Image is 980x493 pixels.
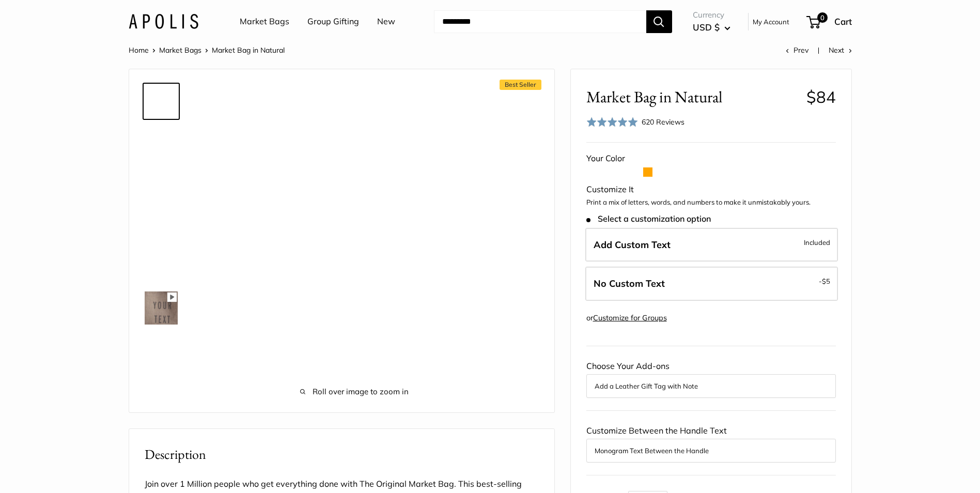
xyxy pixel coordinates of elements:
[143,372,180,409] a: Market Bag in Natural
[129,14,198,29] img: Apolis
[500,80,541,90] span: Best Seller
[693,19,730,36] button: USD $
[212,384,497,399] span: Roll over image to zoom in
[586,359,836,398] div: Choose Your Add-ons
[586,214,711,224] span: Select a customization option
[586,197,836,208] p: Print a mix of letters, words, and numbers to make it unmistakably yours.
[434,10,646,33] input: Search...
[646,10,672,33] button: Search
[240,14,289,29] a: Market Bags
[307,14,359,29] a: Group Gifting
[159,45,201,55] a: Market Bags
[586,182,836,197] div: Customize It
[642,117,685,127] span: 620 Reviews
[585,228,838,262] label: Add Custom Text
[377,14,395,29] a: New
[595,444,828,457] button: Monogram Text Between the Handle
[594,239,671,251] span: Add Custom Text
[594,278,665,289] span: No Custom Text
[819,275,830,287] span: -
[817,12,827,23] span: 0
[586,423,836,463] div: Customize Between the Handle Text
[145,291,178,325] img: Market Bag in Natural
[145,444,539,465] h2: Description
[786,45,808,55] a: Prev
[804,236,830,249] span: Included
[143,124,180,161] a: Market Bag in Natural
[822,277,830,285] span: $5
[129,43,285,57] nav: Breadcrumb
[693,22,720,33] span: USD $
[586,151,836,166] div: Your Color
[143,165,180,203] a: Market Bag in Natural
[586,87,799,106] span: Market Bag in Natural
[143,331,180,368] a: Market Bag in Natural
[807,13,852,30] a: 0 Cart
[143,207,180,244] a: Market Bag in Natural
[143,289,180,327] a: Market Bag in Natural
[585,267,838,301] label: Leave Blank
[129,45,149,55] a: Home
[595,380,828,392] button: Add a Leather Gift Tag with Note
[212,45,285,55] span: Market Bag in Natural
[593,313,667,322] a: Customize for Groups
[143,83,180,120] a: Market Bag in Natural
[586,311,667,325] div: or
[834,16,852,27] span: Cart
[753,16,789,28] a: My Account
[693,8,730,22] span: Currency
[143,248,180,285] a: description_13" wide, 18" high, 8" deep; handles: 3.5"
[829,45,852,55] a: Next
[806,87,836,107] span: $84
